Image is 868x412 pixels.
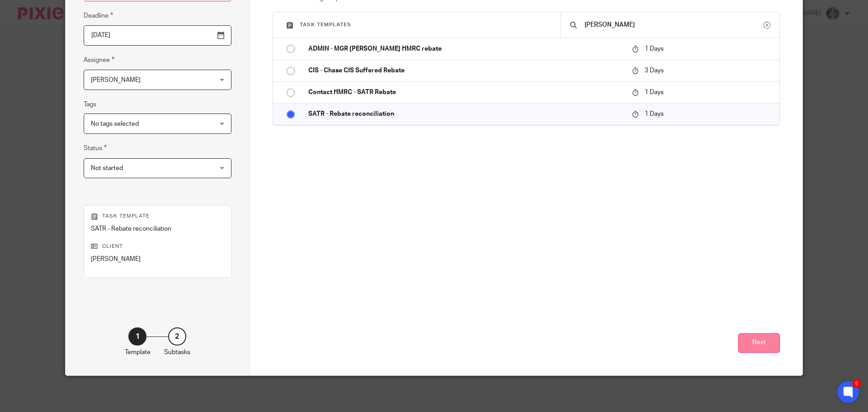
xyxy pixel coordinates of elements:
[645,111,664,117] span: 1 Days
[84,100,96,109] label: Tags
[308,109,623,118] p: SATR - Rebate reconciliation
[91,77,141,83] span: [PERSON_NAME]
[91,255,224,264] p: [PERSON_NAME]
[91,165,123,171] span: Not started
[164,348,190,357] p: Subtasks
[84,10,113,21] label: Deadline
[308,44,623,53] p: ADMIN - MGR [PERSON_NAME] HMRC rebate
[84,55,114,65] label: Assignee
[584,20,764,30] input: Search...
[91,224,224,233] p: SATR - Rebate reconciliation
[91,213,224,220] p: Task template
[645,67,664,74] span: 3 Days
[300,22,351,27] span: Task templates
[645,89,664,95] span: 1 Days
[84,143,107,153] label: Status
[308,88,623,97] p: Contact HMRC - SATR Rebate
[738,333,780,353] button: Next
[168,327,186,346] div: 2
[84,25,231,46] input: Pick a date
[852,379,861,388] div: 5
[128,327,146,346] div: 1
[125,348,151,357] p: Template
[308,66,623,75] p: CIS - Chase CIS Suffered Rebate
[91,121,139,127] span: No tags selected
[645,46,664,52] span: 1 Days
[91,243,224,250] p: Client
